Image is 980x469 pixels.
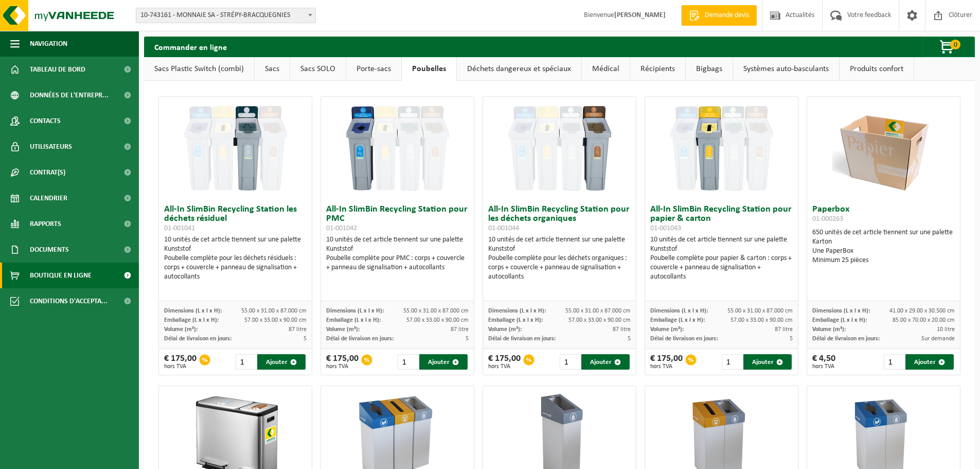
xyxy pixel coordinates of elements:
span: Sur demande [921,336,955,342]
span: 01-001043 [650,224,681,232]
div: Poubelle complète pour les déchets organiques : corps + couvercle + panneau de signalisation + au... [488,254,631,282]
span: 01-001042 [326,224,357,232]
h3: All-In SlimBin Recycling Station pour papier & carton [650,205,793,233]
a: Sacs [255,57,290,81]
span: Demande devis [702,10,752,21]
a: Produits confort [840,57,914,81]
div: 10 unités de cet article tiennent sur une palette [488,235,631,282]
span: hors TVA [650,363,683,370]
button: Ajouter [905,354,954,370]
span: Données de l'entrepr... [30,82,109,108]
strong: [PERSON_NAME] [614,11,666,19]
span: Dimensions (L x l x H): [488,308,546,314]
span: 5 [466,336,469,342]
span: hors TVA [488,363,521,370]
span: 01-001044 [488,224,519,232]
span: 85.00 x 70.00 x 20.00 cm [893,317,955,323]
span: Rapports [30,211,61,237]
a: Porte-sacs [346,57,401,81]
span: Délai de livraison en jours: [812,336,880,342]
span: Délai de livraison en jours: [488,336,556,342]
div: Karton [812,237,955,247]
div: € 175,00 [326,354,359,370]
div: € 175,00 [164,354,197,370]
span: 01-000263 [812,215,843,223]
span: 87 litre [613,326,631,333]
h3: Paperbox [812,205,955,225]
button: Ajouter [743,354,792,370]
h2: Commander en ligne [144,37,237,57]
div: € 4,50 [812,354,835,370]
div: Une PaperBox [812,247,955,256]
span: Volume (m³): [650,326,684,333]
div: 650 unités de cet article tiennent sur une palette [812,228,955,265]
div: Kunststof [488,245,631,254]
input: 1 [236,354,257,370]
img: 01-000263 [832,97,935,200]
span: 55.00 x 31.00 x 87.000 cm [403,308,469,314]
span: Dimensions (L x l x H): [164,308,222,314]
button: Ajouter [581,354,630,370]
span: Documents [30,237,69,263]
a: Poubelles [402,57,456,81]
span: hors TVA [164,363,197,370]
span: 41.00 x 29.00 x 30.500 cm [889,308,955,314]
span: 5 [790,336,793,342]
span: Dimensions (L x l x H): [812,308,870,314]
span: Dimensions (L x l x H): [326,308,384,314]
input: 1 [398,354,419,370]
span: 57.00 x 33.00 x 90.00 cm [244,317,307,323]
span: Délai de livraison en jours: [164,336,231,342]
div: Kunststof [650,245,793,254]
span: hors TVA [812,363,835,370]
img: 01-001041 [184,97,287,200]
span: 10-743161 - MONNAIE SA - STRÉPY-BRACQUEGNIES [136,8,316,23]
input: 1 [722,354,743,370]
div: Minimum 25 pièces [812,256,955,265]
span: hors TVA [326,363,359,370]
input: 1 [560,354,581,370]
span: 10-743161 - MONNAIE SA - STRÉPY-BRACQUEGNIES [136,8,315,23]
h3: All-In SlimBin Recycling Station pour PMC [326,205,469,233]
img: 01-001044 [508,97,611,200]
a: Récipients [630,57,685,81]
span: Volume (m³): [164,326,198,333]
div: 10 unités de cet article tiennent sur une palette [164,235,307,282]
span: 01-001041 [164,224,195,232]
span: Emballage (L x l x H): [488,317,543,323]
div: Kunststof [326,245,469,254]
a: Demande devis [681,5,757,26]
div: € 175,00 [650,354,683,370]
div: € 175,00 [488,354,521,370]
span: Délai de livraison en jours: [326,336,394,342]
a: Déchets dangereux et spéciaux [457,57,581,81]
span: 5 [628,336,631,342]
div: Kunststof [164,245,307,254]
span: Contrat(s) [30,160,65,185]
img: 01-001042 [346,97,449,200]
span: 55.00 x 31.00 x 87.000 cm [727,308,793,314]
input: 1 [884,354,905,370]
span: 57.00 x 33.00 x 90.00 cm [730,317,793,323]
a: Sacs SOLO [290,57,346,81]
span: Conditions d'accepta... [30,288,108,314]
span: Tableau de bord [30,57,85,82]
span: 5 [304,336,307,342]
button: Ajouter [257,354,306,370]
a: Médical [582,57,630,81]
span: 57.00 x 33.00 x 90.00 cm [406,317,469,323]
span: Volume (m³): [812,326,846,333]
span: Volume (m³): [488,326,522,333]
span: 55.00 x 31.00 x 87.000 cm [241,308,307,314]
span: Emballage (L x l x H): [650,317,705,323]
span: Délai de livraison en jours: [650,336,718,342]
div: 10 unités de cet article tiennent sur une palette [650,235,793,282]
span: Dimensions (L x l x H): [650,308,708,314]
span: 0 [950,40,960,49]
span: 87 litre [451,326,469,333]
span: Contacts [30,108,61,134]
span: 10 litre [937,326,955,333]
span: 57.00 x 33.00 x 90.00 cm [568,317,631,323]
span: 55.00 x 31.00 x 87.000 cm [565,308,631,314]
a: Systèmes auto-basculants [733,57,839,81]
